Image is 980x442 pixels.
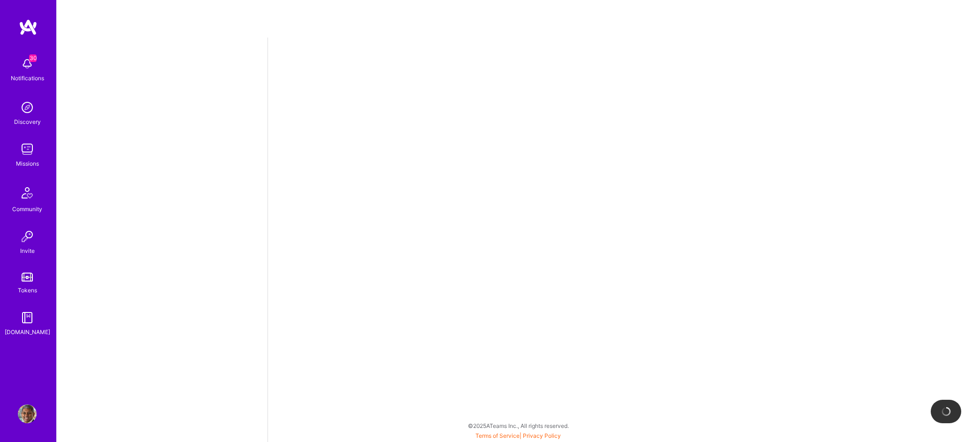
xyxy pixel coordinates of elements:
img: guide book [18,308,37,327]
img: bell [18,54,37,73]
a: User Avatar [15,404,39,423]
a: Privacy Policy [523,432,561,439]
img: Invite [18,227,37,246]
img: teamwork [18,140,37,159]
span: 30 [29,54,37,62]
div: Community [12,204,42,214]
img: Community [16,182,38,204]
div: [DOMAIN_NAME] [5,327,50,337]
div: Notifications [11,73,44,83]
img: tokens [22,273,33,282]
img: discovery [18,98,37,117]
span: | [475,432,561,439]
img: logo [19,19,38,36]
div: Discovery [14,117,41,127]
div: Missions [16,159,39,168]
div: Tokens [18,285,37,295]
img: loading [942,407,951,416]
div: © 2025 ATeams Inc., All rights reserved. [56,414,980,437]
img: User Avatar [18,404,37,423]
div: Invite [20,246,35,256]
a: Terms of Service [475,432,520,439]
